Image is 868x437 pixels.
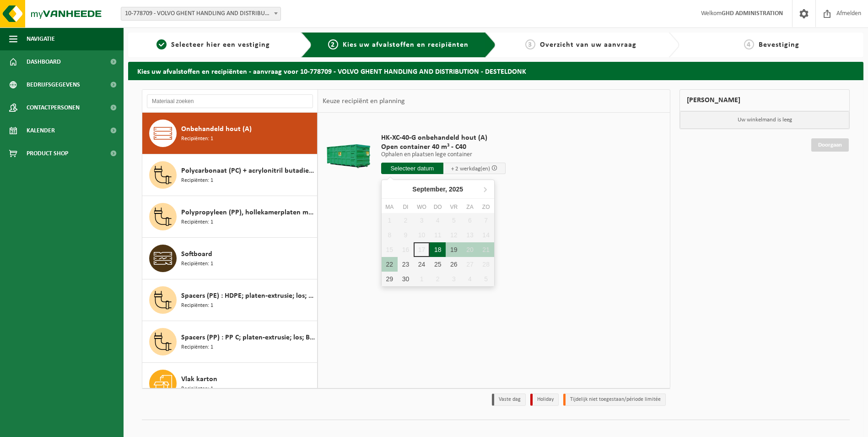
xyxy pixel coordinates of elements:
span: Recipiënten: 1 [181,301,213,310]
div: 19 [446,242,462,257]
div: 23 [398,257,414,272]
p: Uw winkelmand is leeg [680,111,849,129]
div: ma [382,202,398,212]
div: 18 [430,242,446,257]
button: Polypropyleen (PP), hollekamerplaten met geweven PP, gekleurd Recipiënten: 1 [142,196,318,238]
button: Polycarbonaat (PC) + acrylonitril butadieen styreen (ABS) onbewerkt, gekleurd Recipiënten: 1 [142,154,318,196]
span: Bevestiging [759,41,799,49]
span: Recipiënten: 1 [181,176,213,185]
span: Navigatie [27,27,55,50]
li: Tijdelijk niet toegestaan/période limitée [563,393,666,406]
button: Onbehandeld hout (A) Recipiënten: 1 [142,113,318,154]
div: wo [414,202,430,212]
div: 24 [414,257,430,272]
input: Selecteer datum [381,163,443,174]
span: Selecteer hier een vestiging [171,41,270,49]
a: 1Selecteer hier een vestiging [133,39,294,50]
span: Recipiënten: 1 [181,135,213,143]
span: Spacers (PE) : HDPE; platen-extrusie; los; A ; bont [181,290,315,301]
div: 3 [446,272,462,286]
div: [PERSON_NAME] [679,89,850,111]
div: 30 [398,272,414,286]
li: Vaste dag [492,393,526,406]
span: 1 [156,39,167,49]
h2: Kies uw afvalstoffen en recipiënten - aanvraag voor 10-778709 - VOLVO GHENT HANDLING AND DISTRIBU... [128,62,863,80]
div: za [462,202,478,212]
span: Softboard [181,249,212,260]
span: Polypropyleen (PP), hollekamerplaten met geweven PP, gekleurd [181,207,315,218]
span: Recipiënten: 1 [181,343,213,352]
p: Ophalen en plaatsen lege container [381,152,506,158]
div: 22 [382,257,398,272]
span: Kalender [27,119,55,142]
div: do [430,202,446,212]
li: Holiday [530,393,559,406]
div: 26 [446,257,462,272]
div: 2 [430,272,446,286]
span: Vlak karton [181,374,217,385]
span: Spacers (PP) : PP C; platen-extrusie; los; B ; bont [181,332,315,343]
a: Doorgaan [811,138,849,152]
span: Recipiënten: 1 [181,218,213,227]
button: Softboard Recipiënten: 1 [142,238,318,279]
span: Kies uw afvalstoffen en recipiënten [343,41,469,49]
span: Open container 40 m³ - C40 [381,142,506,152]
strong: GHD ADMINISTRATION [722,10,783,17]
span: Recipiënten: 1 [181,260,213,268]
button: Spacers (PE) : HDPE; platen-extrusie; los; A ; bont Recipiënten: 1 [142,279,318,321]
span: Bedrijfsgegevens [27,73,80,96]
button: Vlak karton Recipiënten: 1 [142,363,318,404]
span: 3 [525,39,535,49]
span: + 2 werkdag(en) [451,166,490,172]
input: Materiaal zoeken [147,94,313,108]
i: 2025 [449,186,463,192]
div: 1 [414,272,430,286]
div: September, [409,182,467,197]
div: 25 [430,257,446,272]
button: Spacers (PP) : PP C; platen-extrusie; los; B ; bont Recipiënten: 1 [142,321,318,363]
span: Polycarbonaat (PC) + acrylonitril butadieen styreen (ABS) onbewerkt, gekleurd [181,165,315,176]
span: Dashboard [27,50,61,73]
div: Keuze recipiënt en planning [318,90,410,113]
span: 10-778709 - VOLVO GHENT HANDLING AND DISTRIBUTION - DESTELDONK [121,7,281,21]
span: Contactpersonen [27,96,80,119]
span: HK-XC-40-G onbehandeld hout (A) [381,133,506,142]
div: zo [478,202,494,212]
span: Recipiënten: 1 [181,385,213,393]
span: Onbehandeld hout (A) [181,124,252,135]
div: vr [446,202,462,212]
span: Overzicht van uw aanvraag [540,41,636,49]
span: 2 [328,39,338,49]
span: 4 [744,39,754,49]
div: di [398,202,414,212]
span: Product Shop [27,142,68,165]
span: 10-778709 - VOLVO GHENT HANDLING AND DISTRIBUTION - DESTELDONK [121,7,280,20]
div: 29 [382,272,398,286]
